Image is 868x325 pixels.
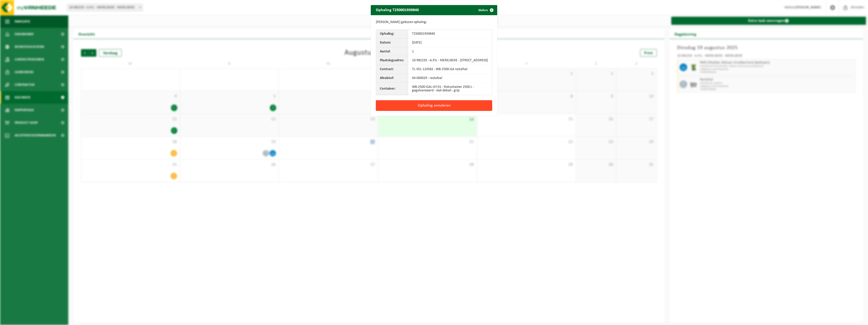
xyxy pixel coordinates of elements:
[408,38,492,47] td: [DATE]
[376,56,408,65] th: Plaatsingsadres:
[408,56,492,65] td: 10-982235 - A.P.S. - MERELBEKE - [STREET_ADDRESS]
[474,5,497,15] button: Sluiten
[376,65,408,74] th: Contract:
[376,20,492,24] p: [PERSON_NAME] gekozen ophaling:
[376,83,408,95] th: Container:
[408,74,492,83] td: 04-000029 - restafval
[371,5,424,15] h2: Ophaling T250001939840
[408,83,492,95] td: WB-2500-GAL-GY-01 - Rolcontainer 2500 L - gegalvaniseerd - vlak deksel - grijs
[408,47,492,56] td: 1
[376,47,408,56] th: Aantal:
[376,100,492,111] button: Ophaling annuleren
[376,74,408,83] th: Afvalstof:
[376,30,408,38] th: Ophaling:
[408,30,492,38] td: T250001939840
[376,38,408,47] th: Datum:
[408,65,492,74] td: TL-VEL-124582 - WB-2500-GA restafval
